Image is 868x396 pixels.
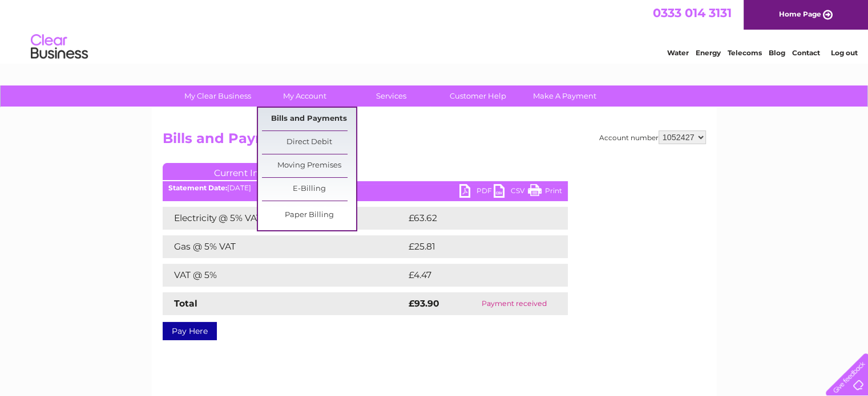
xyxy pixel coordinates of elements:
a: PDF [459,184,494,201]
td: Electricity @ 5% VAT [163,207,406,230]
a: CSV [494,184,528,201]
a: My Account [257,85,352,107]
a: Blog [769,48,785,57]
td: £63.62 [406,207,544,230]
h2: Bills and Payments [163,130,706,152]
a: Current Invoice [163,163,334,180]
a: Paper Billing [262,204,356,227]
a: Telecoms [728,48,762,57]
a: Water [667,48,689,57]
div: [DATE] [163,184,568,192]
a: Contact [792,48,820,57]
td: VAT @ 5% [163,264,406,287]
a: Moving Premises [262,154,356,177]
td: Gas @ 5% VAT [163,235,406,258]
a: Log out [830,48,857,57]
td: £25.81 [406,235,544,258]
td: £4.47 [406,264,541,287]
img: logo.png [30,30,88,64]
a: Energy [696,48,721,57]
a: Make A Payment [518,85,612,107]
a: Services [344,85,438,107]
a: Print [528,184,562,201]
strong: £93.90 [409,298,439,309]
strong: Total [174,298,197,309]
b: Statement Date: [168,183,227,192]
a: My Clear Business [171,85,265,107]
div: Account number [599,130,706,144]
a: E-Billing [262,178,356,201]
td: Payment received [461,292,567,315]
a: Direct Debit [262,131,356,154]
a: Customer Help [431,85,525,107]
a: 0333 014 3131 [653,6,732,20]
div: Clear Business is a trading name of Verastar Limited (registered in [GEOGRAPHIC_DATA] No. 3667643... [165,6,704,55]
a: Bills and Payments [262,108,356,130]
a: Pay Here [163,322,217,340]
